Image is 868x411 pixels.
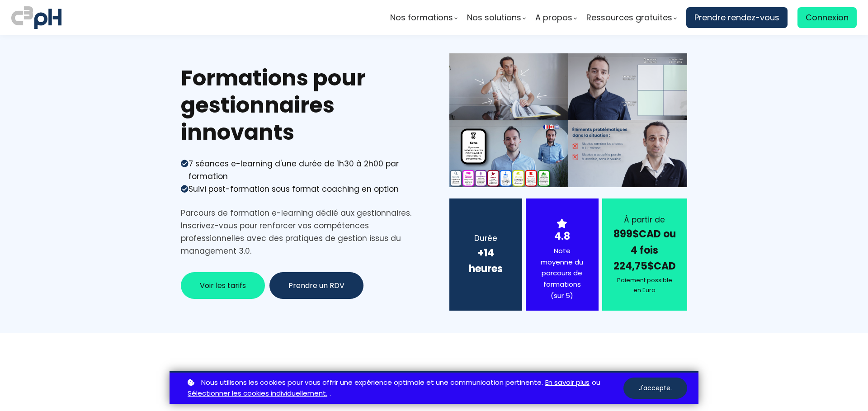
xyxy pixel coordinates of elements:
iframe: chat widget [5,391,97,411]
a: Prendre rendez-vous [686,7,788,28]
div: Suivi post-formation sous format coaching en option [189,183,399,195]
div: Durée [461,232,510,245]
h1: Formations pour gestionnaires innovants [181,65,419,146]
p: ou . [185,377,623,400]
div: Parcours de formation e-learning dédié aux gestionnaires. Inscrivez-vous pour renforcer vos compé... [181,207,419,257]
strong: 4.8 [554,229,570,243]
button: Prendre un RDV [269,272,363,299]
span: Prendre un RDV [288,280,344,291]
b: +14 heures [469,246,503,276]
span: A propos [535,11,572,24]
img: logo C3PH [11,5,61,31]
span: Nos solutions [467,11,521,24]
a: En savoir plus [545,377,590,388]
div: Note moyenne du parcours de formations (sur 5) [537,246,587,302]
span: Voir les tarifs [200,280,246,291]
button: J'accepte. [623,378,687,399]
span: Nos formations [390,11,453,24]
span: Ressources gratuites [586,11,672,24]
span: Nous utilisons les cookies pour vous offrir une expérience optimale et une communication pertinente. [201,377,543,388]
div: 7 séances e-learning d'une durée de 1h30 à 2h00 par formation [189,157,419,183]
div: À partir de [613,213,676,226]
div: Paiement possible en Euro [613,275,676,295]
span: Prendre rendez-vous [694,11,779,24]
button: Voir les tarifs [181,272,265,299]
a: Sélectionner les cookies individuellement. [188,388,327,399]
a: Connexion [797,7,857,28]
strong: 899$CAD ou 4 fois 224,75$CAD [613,227,676,273]
span: Connexion [806,11,849,24]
